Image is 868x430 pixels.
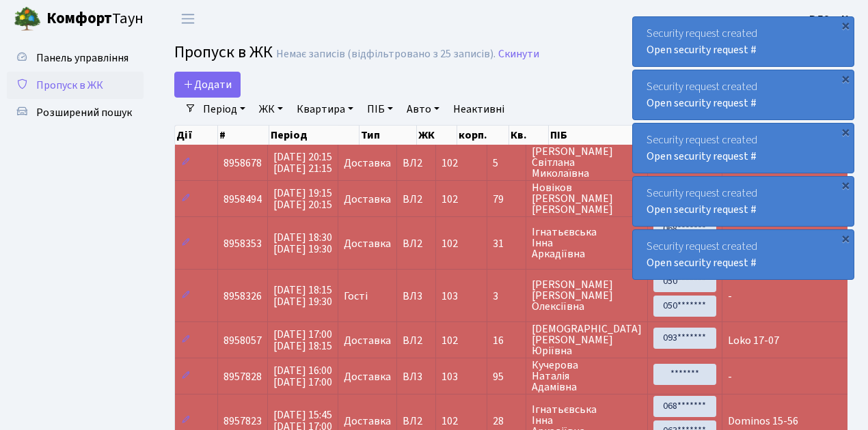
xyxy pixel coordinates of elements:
[14,5,41,33] img: logo.png
[532,227,642,259] span: Ігнатьєвська Інна Аркадіївна
[344,371,391,382] span: Доставка
[839,231,852,245] div: ×
[839,18,852,32] div: ×
[223,333,262,348] span: 8958057
[493,416,520,427] span: 28
[442,236,458,251] span: 102
[809,11,852,27] a: ВЛ2 -. К.
[403,335,430,346] span: ВЛ2
[839,72,852,85] div: ×
[175,126,218,145] th: Дії
[493,371,520,382] span: 95
[403,416,430,427] span: ВЛ2
[647,149,757,164] a: Open security request #
[442,289,458,304] span: 103
[36,51,128,66] span: Панель управління
[344,238,391,249] span: Доставка
[457,126,509,145] th: корп.
[223,369,262,384] span: 8957828
[728,369,732,384] span: -
[36,78,103,93] span: Пропуск в ЖК
[223,289,262,304] span: 8958326
[448,98,510,121] a: Неактивні
[403,291,430,302] span: ВЛ3
[532,182,642,215] span: Новіков [PERSON_NAME] [PERSON_NAME]
[7,99,144,126] a: Розширений пошук
[7,72,144,99] a: Пропуск в ЖК
[493,194,520,205] span: 79
[839,125,852,139] div: ×
[532,279,642,312] span: [PERSON_NAME] [PERSON_NAME] Олексіївна
[344,416,391,427] span: Доставка
[273,186,332,212] span: [DATE] 19:15 [DATE] 20:15
[633,230,854,279] div: Security request created
[273,327,332,354] span: [DATE] 17:00 [DATE] 18:15
[344,291,368,302] span: Гості
[633,124,854,173] div: Security request created
[344,335,391,346] span: Доставка
[549,126,645,145] th: ПІБ
[647,255,757,270] a: Open security request #
[498,48,539,61] a: Скинути
[809,12,852,27] b: ВЛ2 -. К.
[7,44,144,72] a: Панель управління
[401,98,445,121] a: Авто
[493,158,520,169] span: 5
[493,335,520,346] span: 16
[36,105,132,120] span: Розширений пошук
[360,126,418,145] th: Тип
[403,371,430,382] span: ВЛ3
[442,156,458,171] span: 102
[493,238,520,249] span: 31
[728,289,732,304] span: -
[362,98,398,121] a: ПІБ
[442,333,458,348] span: 102
[223,156,262,171] span: 8958678
[218,126,269,145] th: #
[647,202,757,217] a: Open security request #
[633,17,854,66] div: Security request created
[442,192,458,207] span: 102
[633,70,854,119] div: Security request created
[403,238,430,249] span: ВЛ2
[509,126,549,145] th: Кв.
[273,283,332,309] span: [DATE] 18:15 [DATE] 19:30
[493,291,520,302] span: 3
[344,194,391,205] span: Доставка
[728,414,798,429] span: Dominos 15-56
[269,126,360,145] th: Період
[442,414,458,429] span: 102
[223,236,262,251] span: 8958353
[46,8,144,31] span: Таун
[442,369,458,384] span: 103
[403,194,430,205] span: ВЛ2
[273,149,332,176] span: [DATE] 20:15 [DATE] 21:15
[647,42,757,57] a: Open security request #
[198,98,251,121] a: Період
[273,363,332,390] span: [DATE] 16:00 [DATE] 17:00
[254,98,288,121] a: ЖК
[344,158,391,169] span: Доставка
[174,72,241,98] a: Додати
[647,96,757,111] a: Open security request #
[46,8,112,29] b: Комфорт
[171,8,205,30] button: Переключити навігацію
[728,333,779,348] span: Loko 17-07
[273,230,332,257] span: [DATE] 18:30 [DATE] 19:30
[633,177,854,226] div: Security request created
[223,192,262,207] span: 8958494
[291,98,359,121] a: Квартира
[276,48,496,61] div: Немає записів (відфільтровано з 25 записів).
[532,360,642,392] span: Кучерова Наталія Адамівна
[532,146,642,179] span: [PERSON_NAME] Світлана Миколаївна
[223,414,262,429] span: 8957823
[839,178,852,192] div: ×
[403,158,430,169] span: ВЛ2
[532,324,642,356] span: [DEMOGRAPHIC_DATA] [PERSON_NAME] Юріївна
[174,40,273,64] span: Пропуск в ЖК
[183,77,232,92] span: Додати
[417,126,457,145] th: ЖК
